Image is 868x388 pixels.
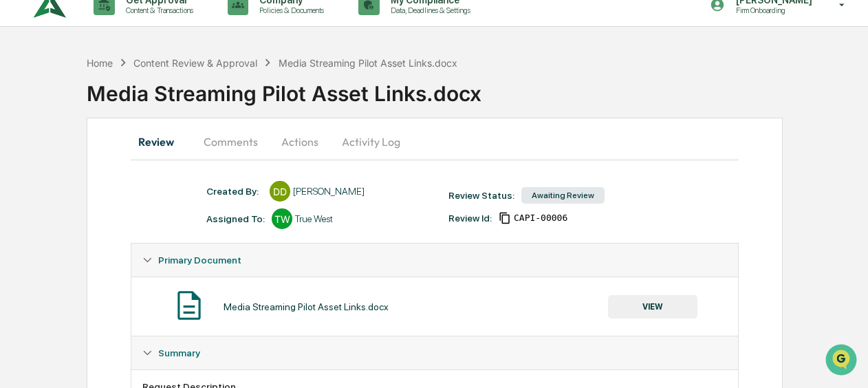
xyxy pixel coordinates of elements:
[131,336,737,369] div: Summary
[14,28,250,50] p: How can we help?
[514,213,567,224] span: 6940f55e-5e12-4d61-96d3-440ff189552c
[272,208,292,229] div: TW
[331,125,411,158] button: Activity Log
[100,174,111,185] div: 🗄️
[131,277,737,336] div: Primary Document
[234,109,250,125] button: Start new chat
[158,255,241,266] span: Primary Document
[8,193,92,218] a: 🔎Data Lookup
[448,213,492,224] div: Review Id:
[269,125,331,158] button: Actions
[87,57,113,69] div: Home
[131,125,193,158] button: Review
[279,57,457,69] div: Media Streaming Pilot Asset Links.docx
[521,187,605,204] div: Awaiting Review
[94,167,176,192] a: 🗄️Attestations
[380,6,477,15] p: Data, Deadlines & Settings
[206,186,263,197] div: Created By: ‎ ‎
[47,105,226,118] div: Start new chat
[608,295,697,319] button: VIEW
[725,6,819,15] p: Firm Onboarding
[87,70,868,106] div: Media Streaming Pilot Asset Links.docx
[47,118,174,129] div: We're available if you need us!
[14,174,25,185] div: 🖐️
[248,6,331,15] p: Policies & Documents
[270,181,290,202] div: DD
[14,105,39,129] img: 1746055101610-c473b297-6a78-478c-a979-82029cc54cd1
[131,125,738,158] div: secondary tabs example
[158,347,200,358] span: Summary
[28,199,87,213] span: Data Lookup
[113,173,171,186] span: Attestations
[97,232,166,243] a: Powered byPylon
[293,186,365,197] div: [PERSON_NAME]
[206,213,265,224] div: Assigned To:
[28,173,89,186] span: Preclearance
[115,6,200,15] p: Content & Transactions
[172,288,206,323] img: Document Icon
[8,167,94,192] a: 🖐️Preclearance
[193,125,269,158] button: Comments
[133,57,257,69] div: Content Review & Approval
[448,190,514,201] div: Review Status:
[224,301,389,312] div: Media Streaming Pilot Asset Links.docx
[824,343,861,380] iframe: Open customer support
[137,233,166,243] span: Pylon
[131,244,737,277] div: Primary Document
[295,213,333,224] div: True West
[14,200,25,211] div: 🔎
